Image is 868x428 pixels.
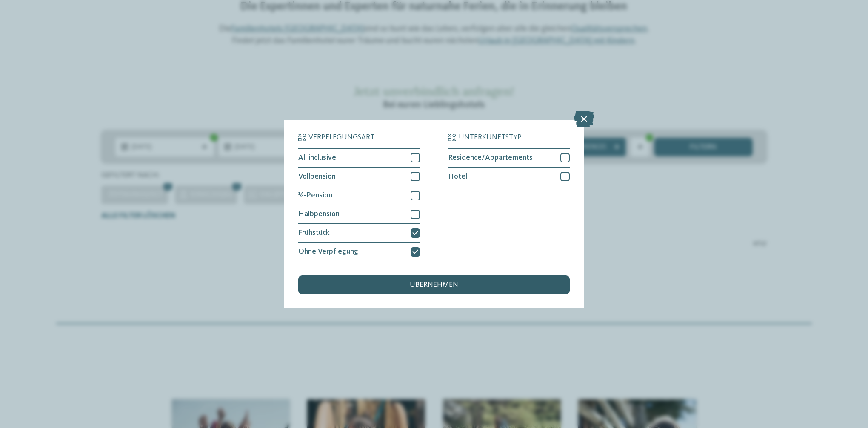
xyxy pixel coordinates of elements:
span: Ohne Verpflegung [298,248,358,256]
span: Vollpension [298,173,336,181]
span: Unterkunftstyp [459,134,522,142]
span: übernehmen [410,281,458,289]
span: Verpflegungsart [308,134,374,142]
span: Hotel [448,173,467,181]
span: All inclusive [298,154,336,162]
span: Frühstück [298,229,330,237]
span: Halbpension [298,211,340,218]
span: Residence/Appartements [448,154,533,162]
span: ¾-Pension [298,192,332,200]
